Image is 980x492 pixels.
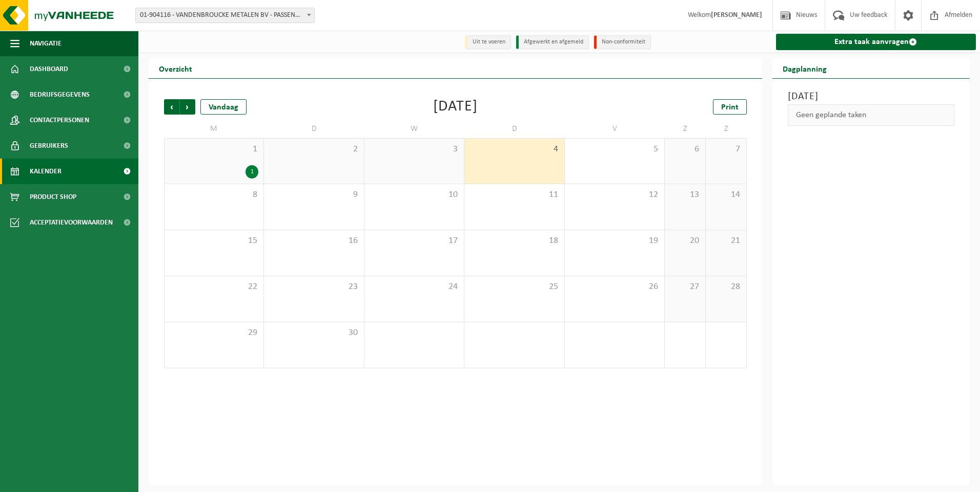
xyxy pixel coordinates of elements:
div: Geen geplande taken [788,104,955,126]
span: 15 [170,235,258,247]
span: 17 [370,235,459,247]
a: Extra taak aanvragen [776,34,976,50]
span: Volgende [180,99,195,115]
td: D [464,120,564,138]
h2: Overzicht [149,58,202,78]
span: 28 [711,281,741,293]
strong: [PERSON_NAME] [711,11,762,19]
td: Z [665,120,706,138]
span: Kalender [30,159,62,184]
span: 24 [370,281,459,293]
a: Print [713,99,747,115]
span: 13 [670,189,700,200]
span: Gebruikers [30,133,68,159]
li: Uit te voeren [465,35,511,49]
span: 7 [711,144,741,155]
div: 1 [246,165,258,178]
td: Z [706,120,747,138]
h2: Dagplanning [772,58,837,78]
span: 01-904116 - VANDENBROUCKE METALEN BV - PASSENDALE [136,8,314,23]
span: 29 [170,327,258,339]
span: 6 [670,144,700,155]
td: W [364,120,464,138]
span: 25 [469,281,559,293]
span: 12 [570,189,659,200]
span: Dashboard [30,56,68,82]
span: 19 [570,235,659,247]
span: Acceptatievoorwaarden [30,210,113,235]
span: 26 [570,281,659,293]
span: Contactpersonen [30,107,89,133]
span: Product Shop [30,184,76,210]
span: 1 [170,144,258,155]
span: 16 [269,235,358,247]
h3: [DATE] [788,89,955,104]
td: D [264,120,364,138]
span: 18 [469,235,559,247]
span: 5 [570,144,659,155]
span: 4 [469,144,559,155]
span: 30 [269,327,358,339]
td: M [164,120,264,138]
td: V [565,120,665,138]
span: Print [721,103,739,111]
span: 2 [269,144,358,155]
span: Navigatie [30,31,62,56]
span: 20 [670,235,700,247]
div: Vandaag [200,99,247,115]
span: 8 [170,189,258,200]
div: [DATE] [433,99,478,115]
span: Bedrijfsgegevens [30,82,90,107]
span: Vorige [164,99,179,115]
span: 27 [670,281,700,293]
li: Afgewerkt en afgemeld [516,35,589,49]
span: 22 [170,281,258,293]
span: 10 [370,189,459,200]
span: 23 [269,281,358,293]
span: 21 [711,235,741,247]
li: Non-conformiteit [594,35,651,49]
span: 3 [370,144,459,155]
span: 14 [711,189,741,200]
span: 11 [469,189,559,200]
span: 9 [269,189,358,200]
span: 01-904116 - VANDENBROUCKE METALEN BV - PASSENDALE [135,8,315,23]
